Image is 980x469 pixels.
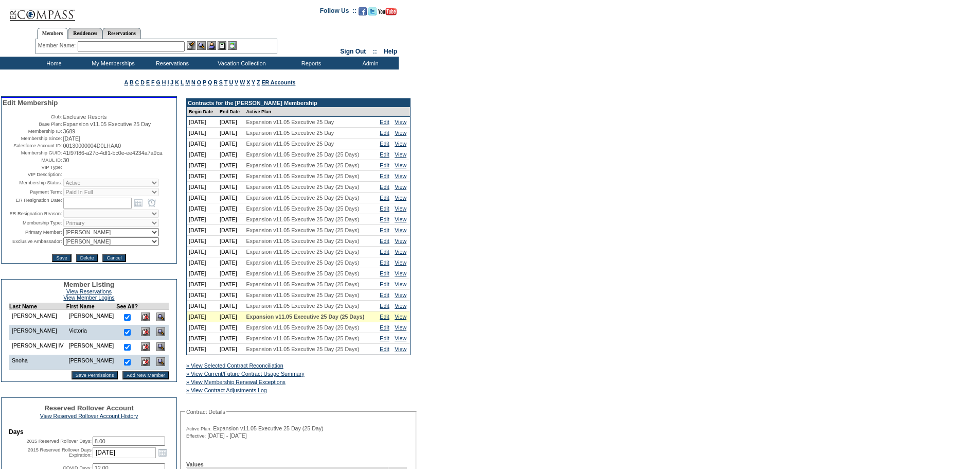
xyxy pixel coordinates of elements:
[380,173,389,179] a: Edit
[187,182,218,193] td: [DATE]
[246,141,334,147] span: Expansion v11.05 Executive 25 Day
[63,294,114,301] a: View Member Logins
[395,314,406,320] a: View
[229,79,233,85] a: U
[246,195,359,201] span: Expansion v11.05 Executive 25 Day (25 Days)
[218,290,244,301] td: [DATE]
[246,205,359,212] span: Expansion v11.05 Executive 25 Day (25 Days)
[9,325,66,340] td: [PERSON_NAME]
[102,28,141,39] a: Reservations
[395,162,406,168] a: View
[218,117,244,128] td: [DATE]
[191,79,195,85] a: N
[3,188,62,196] td: Payment Term:
[246,130,334,136] span: Expansion v11.05 Executive 25 Day
[187,344,218,355] td: [DATE]
[218,214,244,225] td: [DATE]
[395,324,406,331] a: View
[378,10,397,16] a: Subscribe to our YouTube Channel
[395,335,406,341] a: View
[3,164,62,170] td: VIP Type:
[368,10,377,16] a: Follow us on Twitter
[395,216,406,222] a: View
[218,138,244,149] td: [DATE]
[380,303,389,309] a: Edit
[187,149,218,160] td: [DATE]
[201,57,280,70] td: Vacation Collection
[187,203,218,214] td: [DATE]
[380,346,389,352] a: Edit
[3,228,62,236] td: Primary Member:
[395,303,406,309] a: View
[66,340,117,355] td: [PERSON_NAME]
[187,279,218,290] td: [DATE]
[246,184,359,190] span: Expansion v11.05 Executive 25 Day (25 Days)
[395,195,406,201] a: View
[246,335,359,341] span: Expansion v11.05 Executive 25 Day (25 Days)
[141,57,201,70] td: Reservations
[187,322,218,333] td: [DATE]
[380,270,389,276] a: Edit
[3,219,62,227] td: Membership Type:
[380,324,389,331] a: Edit
[187,128,218,138] td: [DATE]
[380,151,389,158] a: Edit
[246,238,359,244] span: Expansion v11.05 Executive 25 Day (25 Days)
[3,171,62,178] td: VIP Description:
[156,357,165,366] img: View Dashboard
[187,214,218,225] td: [DATE]
[63,121,151,127] span: Expansion v11.05 Executive 25 Day
[140,79,145,85] a: D
[72,371,118,379] input: Save Permissions
[218,344,244,355] td: [DATE]
[187,138,218,149] td: [DATE]
[156,312,165,321] img: View Dashboard
[63,135,81,142] span: [DATE]
[66,310,117,325] td: [PERSON_NAME]
[240,79,245,85] a: W
[207,41,216,50] img: Impersonate
[68,28,102,39] a: Residences
[246,227,359,233] span: Expansion v11.05 Executive 25 Day (25 Days)
[187,257,218,268] td: [DATE]
[246,173,359,179] span: Expansion v11.05 Executive 25 Day (25 Days)
[340,57,399,70] td: Admin
[151,79,155,85] a: F
[380,184,389,190] a: Edit
[170,79,173,85] a: J
[246,292,359,298] span: Expansion v11.05 Executive 25 Day (25 Days)
[380,314,389,320] a: Edit
[186,433,206,439] span: Effective:
[218,322,244,333] td: [DATE]
[218,203,244,214] td: [DATE]
[9,303,66,310] td: Last Name
[187,247,218,257] td: [DATE]
[246,346,359,352] span: Expansion v11.05 Executive 25 Day (25 Days)
[3,150,62,156] td: Membership GUID:
[380,162,389,168] a: Edit
[197,41,206,50] img: View
[141,357,150,366] img: Delete
[130,79,134,85] a: B
[380,249,389,255] a: Edit
[162,79,166,85] a: H
[9,355,66,370] td: Snoha
[218,225,244,236] td: [DATE]
[395,141,406,147] a: View
[384,48,397,55] a: Help
[218,247,244,257] td: [DATE]
[44,404,134,412] span: Reserved Rollover Account
[187,171,218,182] td: [DATE]
[124,79,128,85] a: A
[82,57,141,70] td: My Memberships
[187,41,195,50] img: b_edit.gif
[395,205,406,212] a: View
[122,371,169,379] input: Add New Member
[380,238,389,244] a: Edit
[373,48,377,55] span: ::
[380,281,389,287] a: Edit
[187,193,218,203] td: [DATE]
[52,254,71,262] input: Save
[218,311,244,322] td: [DATE]
[102,254,126,262] input: Cancel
